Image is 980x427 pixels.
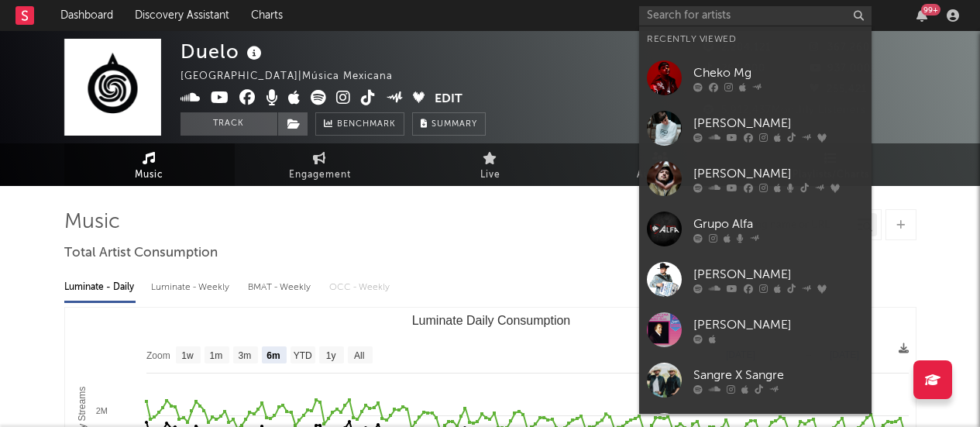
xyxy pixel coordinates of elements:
a: Cheko Mg [639,53,872,103]
div: [PERSON_NAME] [693,164,864,183]
span: Audience [637,166,684,184]
div: [PERSON_NAME] [693,315,864,334]
text: 6m [266,350,280,361]
text: 2M [95,406,107,415]
button: 99+ [916,9,927,22]
a: Live [405,143,576,186]
a: [PERSON_NAME] [639,254,872,305]
a: Engagement [235,143,405,186]
span: Total Artist Consumption [64,244,218,263]
button: Edit [435,90,462,109]
a: [PERSON_NAME] [639,103,872,153]
div: Grupo Alfa [693,215,864,233]
text: 1w [181,350,194,361]
span: Engagement [289,166,351,184]
a: [PERSON_NAME] [639,305,872,355]
a: Audience [576,143,746,186]
span: Benchmark [337,115,396,134]
div: 99 + [921,4,940,15]
div: [GEOGRAPHIC_DATA] | Música Mexicana [181,67,411,86]
a: Music [64,143,235,186]
div: [PERSON_NAME] [693,114,864,133]
div: Luminate - Weekly [151,274,232,301]
button: Track [181,112,277,136]
div: Cheko Mg [693,64,864,82]
text: 1y [325,350,335,361]
button: Summary [412,112,486,136]
div: Recently Viewed [647,30,864,49]
a: Grupo Alfa [639,204,872,254]
text: 3m [238,350,251,361]
text: 1m [209,350,222,361]
text: Luminate Daily Consumption [411,314,570,327]
div: Luminate - Daily [64,274,136,301]
input: Search for artists [639,6,872,26]
text: Zoom [146,350,170,361]
div: BMAT - Weekly [248,274,314,301]
span: Music [135,166,163,184]
a: [PERSON_NAME] [639,153,872,204]
div: Sangre X Sangre [693,366,864,384]
div: [PERSON_NAME] [693,265,864,284]
a: Sangre X Sangre [639,355,872,405]
div: Duelo [181,39,266,64]
text: YTD [293,350,311,361]
text: All [354,350,364,361]
span: Live [480,166,500,184]
a: Benchmark [315,112,404,136]
span: Summary [432,120,477,129]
